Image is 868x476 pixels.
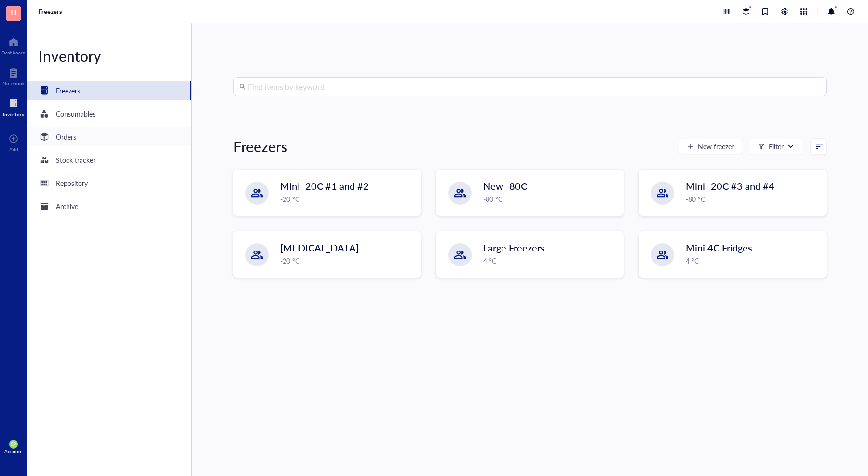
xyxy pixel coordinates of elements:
[483,255,618,266] div: 4 °C
[27,81,191,100] a: Freezers
[39,7,64,16] a: Freezers
[27,150,191,170] a: Stock tracker
[686,241,752,254] span: Mini 4C Fridges
[9,146,18,152] div: Add
[4,449,23,454] div: Account
[2,65,25,86] a: Notebook
[280,255,415,266] div: -20 °C
[1,34,26,55] a: Dashboard
[686,194,820,204] div: -80 °C
[27,197,191,216] a: Archive
[56,155,95,165] div: Stock tracker
[686,255,820,266] div: 4 °C
[769,141,784,152] div: Filter
[280,179,369,193] span: Mini -20C #1 and #2
[11,6,16,18] span: H
[56,108,95,119] div: Consumables
[56,201,78,212] div: Archive
[56,178,88,188] div: Repository
[27,127,191,146] a: Orders
[679,139,742,154] button: New freezer
[280,241,359,254] span: [MEDICAL_DATA]
[233,137,287,156] div: Freezers
[483,179,527,193] span: New -80C
[56,85,80,96] div: Freezers
[280,194,415,204] div: -20 °C
[3,96,24,117] a: Inventory
[698,143,734,150] span: New freezer
[11,442,16,447] span: EP
[483,241,545,254] span: Large Freezers
[3,111,24,117] div: Inventory
[27,104,191,123] a: Consumables
[56,132,76,142] div: Orders
[686,179,774,193] span: Mini -20C #3 and #4
[483,194,618,204] div: -80 °C
[1,50,26,55] div: Dashboard
[2,80,25,86] div: Notebook
[27,46,191,66] div: Inventory
[27,173,191,193] a: Repository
